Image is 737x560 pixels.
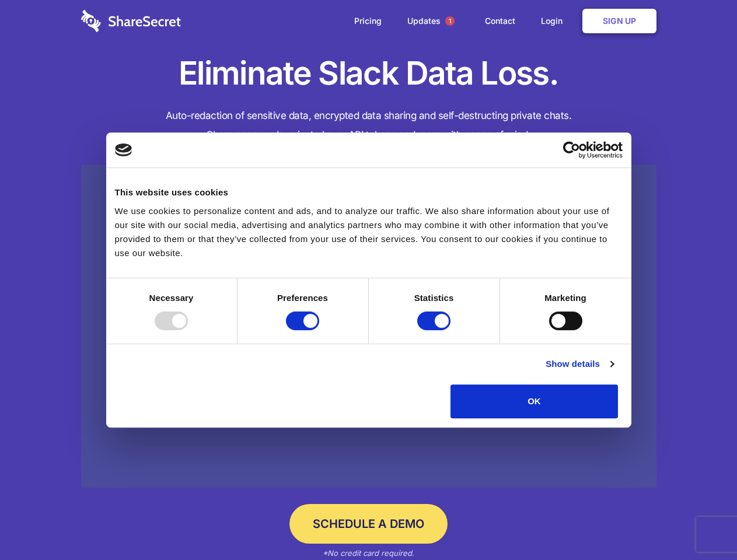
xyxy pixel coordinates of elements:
strong: Statistics [414,293,454,303]
em: *No credit card required. [323,548,414,558]
a: Sign Up [582,9,656,33]
h4: Auto-redaction of sensitive data, encrypted data sharing and self-destructing private chats. Shar... [81,106,656,145]
a: Show details [546,357,613,371]
span: 1 [445,16,455,26]
strong: Marketing [544,293,586,303]
a: Pricing [343,3,393,39]
img: logo [115,143,132,156]
strong: Preferences [277,293,328,303]
a: Wistia video thumbnail [81,164,656,488]
a: Usercentrics Cookiebot - opens in a new window [521,141,623,159]
a: Login [529,3,580,39]
img: logo-wordmark-white-trans-d4663122ce5f474addd5e946df7df03e33cb6a1c49d2221995e7729f52c070b2.svg [81,10,181,32]
a: Schedule a Demo [289,504,448,544]
strong: Necessary [149,293,194,303]
div: We use cookies to personalize content and ads, and to analyze our traffic. We also share informat... [115,204,623,260]
h1: Eliminate Slack Data Loss. [81,52,656,94]
div: This website uses cookies [115,185,623,199]
a: Contact [473,3,527,39]
button: OK [450,384,618,418]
